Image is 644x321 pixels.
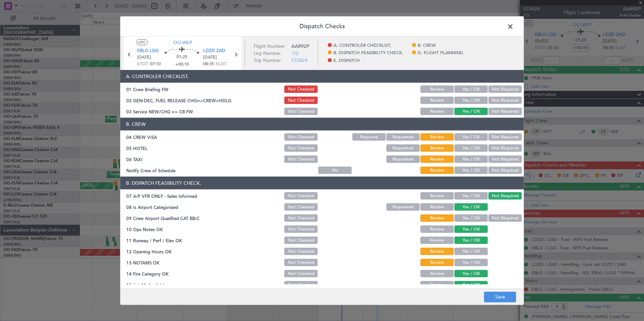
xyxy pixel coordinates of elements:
button: Not Required [488,133,522,141]
button: Not Required [488,108,522,115]
header: Dispatch Checks [120,16,524,37]
button: Not Required [488,155,522,163]
button: Not Required [488,144,522,152]
button: Not Required [488,192,522,200]
button: Not Required [488,167,522,174]
button: Not Required [488,97,522,104]
button: Not Required [488,85,522,93]
button: Not Required [488,214,522,222]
